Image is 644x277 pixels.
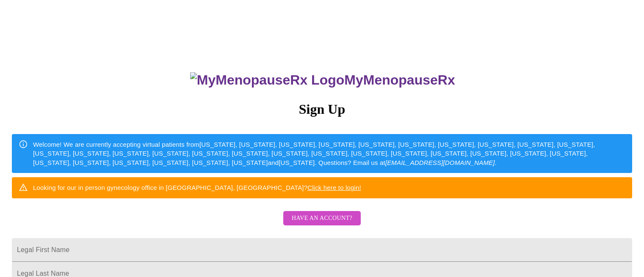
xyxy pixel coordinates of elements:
[12,101,632,117] h3: Sign Up
[307,184,361,191] a: Click here to login!
[190,72,344,88] img: MyMenopauseRx Logo
[33,137,625,170] div: Welcome! We are currently accepting virtual patients from [US_STATE], [US_STATE], [US_STATE], [US...
[33,180,361,195] div: Looking for our in person gynecology office in [GEOGRAPHIC_DATA], [GEOGRAPHIC_DATA]?
[13,72,633,88] h3: MyMenopauseRx
[292,213,352,224] span: Have an account?
[385,159,495,166] em: [EMAIL_ADDRESS][DOMAIN_NAME]
[281,220,363,228] a: Have an account?
[283,211,361,226] button: Have an account?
